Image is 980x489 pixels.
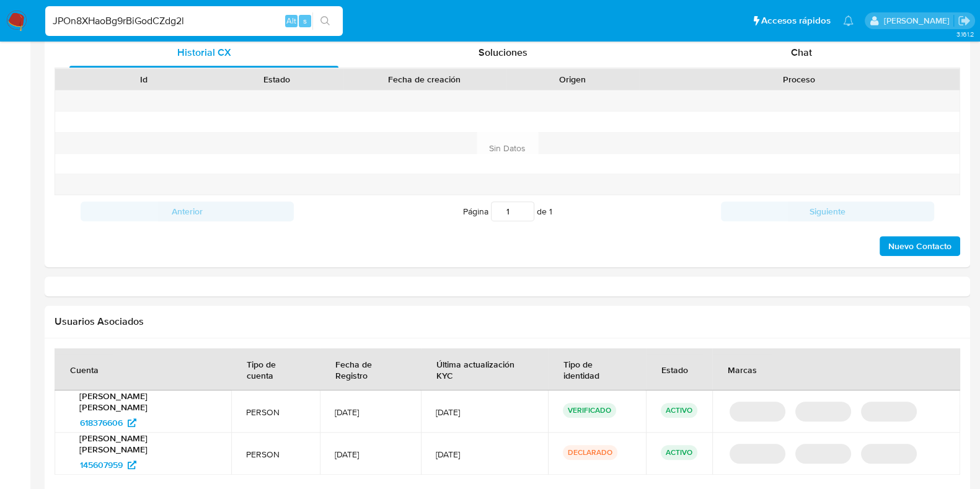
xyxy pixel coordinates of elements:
[648,73,951,86] div: Proceso
[177,45,231,59] span: Historial CX
[45,13,343,29] input: Buscar usuario o caso...
[761,14,831,27] span: Accesos rápidos
[55,315,960,328] h2: Usuarios Asociados
[958,14,971,27] a: Salir
[721,201,934,221] button: Siguiente
[463,201,552,221] span: Página de
[791,45,812,59] span: Chat
[888,237,951,255] span: Nuevo Contacto
[219,73,335,86] div: Estado
[286,15,296,27] span: Alt
[303,15,307,27] span: s
[880,236,960,256] button: Nuevo Contacto
[843,15,854,26] a: Notificaciones
[86,73,201,86] div: Id
[956,29,974,39] span: 3.161.2
[352,73,497,86] div: Fecha de creación
[549,205,552,218] span: 1
[479,45,528,59] span: Soluciones
[514,73,630,86] div: Origen
[312,12,338,30] button: search-icon
[883,15,953,27] p: julieta.rodriguez@mercadolibre.com
[81,201,294,221] button: Anterior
